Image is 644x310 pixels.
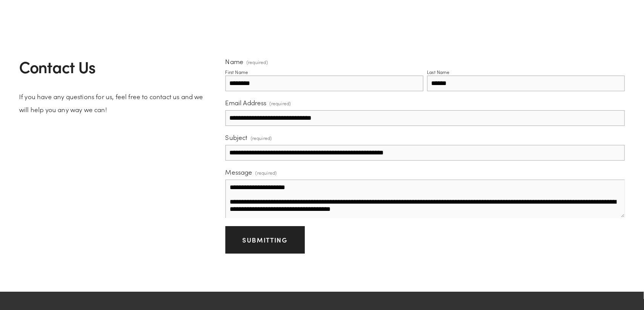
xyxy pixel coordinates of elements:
[270,98,291,109] span: (required)
[225,69,248,75] div: First Name
[225,98,267,107] span: Email Address
[242,235,288,244] span: Submitting
[225,226,305,254] button: SubmittingSubmitting
[251,133,272,143] span: (required)
[246,60,268,64] span: (required)
[225,168,253,176] span: Message
[427,69,450,75] div: Last Name
[256,167,277,178] span: (required)
[19,57,213,76] h2: Contact Us
[19,90,213,116] p: If you have any questions for us, feel free to contact us and we will help you any way we can!
[225,57,244,66] span: Name
[225,133,248,141] span: Subject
